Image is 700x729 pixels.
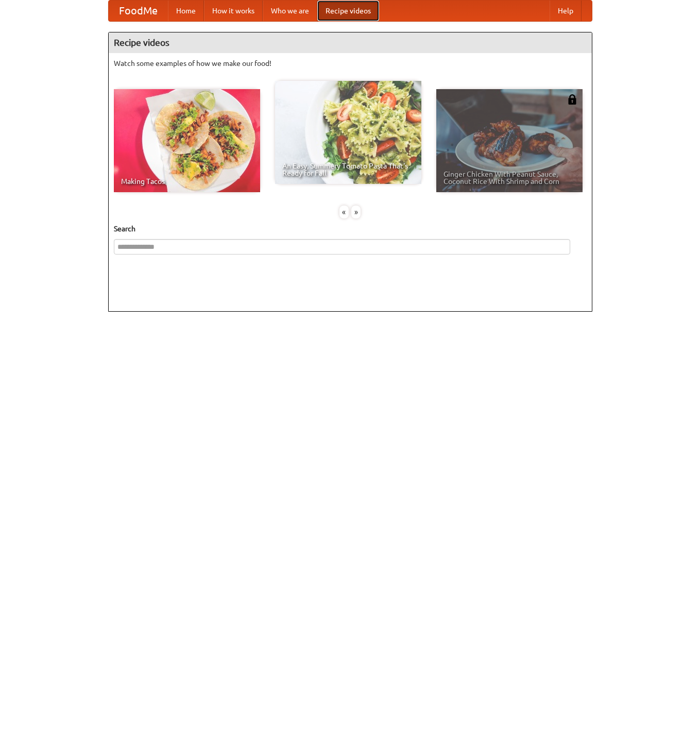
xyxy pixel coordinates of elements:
span: An Easy, Summery Tomato Pasta That's Ready for Fall [282,162,414,177]
a: Recipe videos [317,1,379,21]
h4: Recipe videos [109,32,592,53]
div: « [339,206,349,218]
span: Making Tacos [121,178,253,185]
p: Watch some examples of how we make our food! [114,58,587,69]
h5: Search [114,224,587,234]
a: Making Tacos [114,89,260,192]
a: An Easy, Summery Tomato Pasta That's Ready for Fall [275,81,421,184]
div: » [351,206,361,218]
a: FoodMe [109,1,168,21]
a: Help [550,1,582,21]
a: How it works [204,1,263,21]
a: Who we are [263,1,317,21]
a: Home [168,1,204,21]
img: 483408.png [567,94,577,105]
